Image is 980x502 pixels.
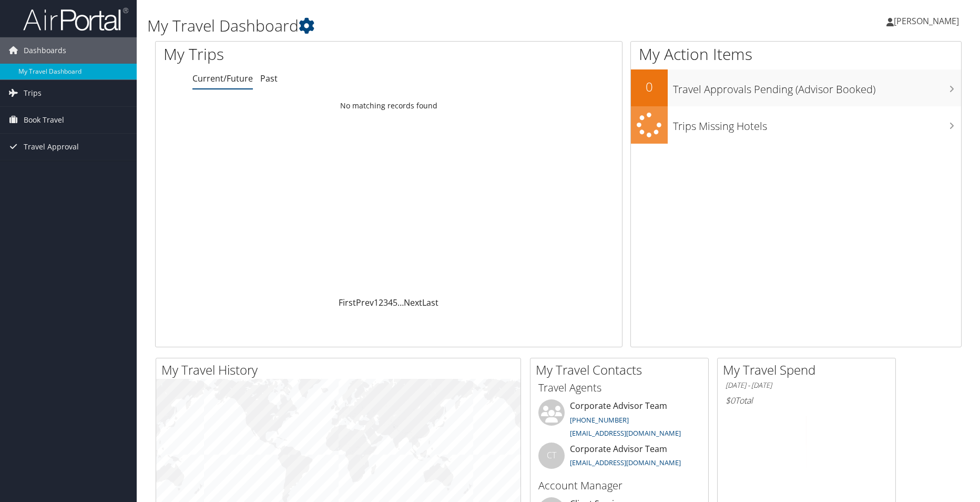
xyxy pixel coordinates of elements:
[393,297,397,308] a: 5
[356,297,374,308] a: Prev
[24,37,66,64] span: Dashboards
[538,443,565,469] div: CT
[24,134,79,160] span: Travel Approval
[570,415,629,425] a: [PHONE_NUMBER]
[536,361,708,379] h2: My Travel Contacts
[894,15,959,27] span: [PERSON_NAME]
[673,114,961,134] h3: Trips Missing Hotels
[388,297,393,308] a: 4
[23,7,128,32] img: airportal-logo.png
[379,297,383,308] a: 2
[538,380,700,395] h3: Travel Agents
[886,5,969,37] a: [PERSON_NAME]
[422,297,438,308] a: Last
[726,395,887,406] h6: Total
[404,297,422,308] a: Next
[260,73,278,84] a: Past
[192,73,253,84] a: Current/Future
[538,478,700,493] h3: Account Manager
[631,106,961,144] a: Trips Missing Hotels
[631,78,668,96] h2: 0
[24,80,42,106] span: Trips
[726,395,735,406] span: $0
[631,69,961,106] a: 0Travel Approvals Pending (Advisor Booked)
[673,77,961,97] h3: Travel Approvals Pending (Advisor Booked)
[570,458,681,467] a: [EMAIL_ADDRESS][DOMAIN_NAME]
[339,297,356,308] a: First
[570,428,681,438] a: [EMAIL_ADDRESS][DOMAIN_NAME]
[161,361,520,379] h2: My Travel History
[147,15,696,37] h1: My Travel Dashboard
[24,107,64,133] span: Book Travel
[533,399,706,443] li: Corporate Advisor Team
[397,297,404,308] span: …
[533,443,706,477] li: Corporate Advisor Team
[164,43,420,65] h1: My Trips
[156,96,622,115] td: No matching records found
[631,43,961,65] h1: My Action Items
[726,380,887,390] h6: [DATE] - [DATE]
[374,297,379,308] a: 1
[723,361,895,379] h2: My Travel Spend
[383,297,388,308] a: 3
